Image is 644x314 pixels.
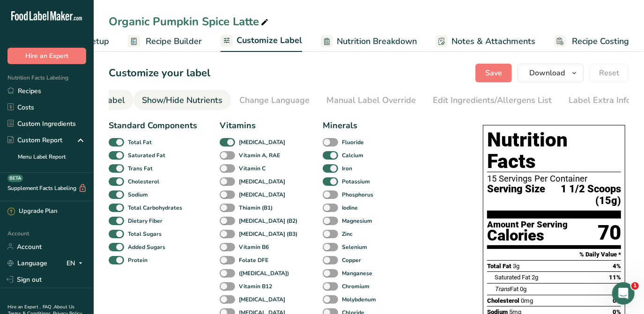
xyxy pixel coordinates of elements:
[239,177,285,186] b: [MEDICAL_DATA]
[321,31,417,52] a: Nutrition Breakdown
[239,138,285,146] b: [MEDICAL_DATA]
[487,220,568,229] div: Amount Per Serving
[613,263,621,270] span: 4%
[631,282,639,290] span: 1
[7,135,62,145] div: Custom Report
[239,243,269,251] b: Vitamin B6
[342,269,372,277] b: Manganese
[239,217,297,225] b: [MEDICAL_DATA] (B2)
[128,204,182,212] b: Total Carbohydrates
[142,94,222,107] div: Show/Hide Nutrients
[128,243,165,251] b: Added Sugars
[239,190,285,199] b: [MEDICAL_DATA]
[342,295,376,304] b: Molybdenum
[342,230,353,238] b: Zinc
[599,67,619,79] span: Reset
[342,204,358,212] b: Iodine
[128,177,159,186] b: Cholesterol
[554,31,629,52] a: Recipe Costing
[7,175,23,182] div: BETA
[146,35,202,48] span: Recipe Builder
[239,282,272,291] b: Vitamin B12
[239,256,268,264] b: Folate DFE
[342,256,361,264] b: Copper
[109,13,270,30] div: Organic Pumpkin Spice Latte
[128,217,163,225] b: Dietary Fiber
[436,31,535,52] a: Notes & Attachments
[342,151,363,160] b: Calcium
[128,138,152,146] b: Total Fat
[342,282,370,291] b: Chromium
[487,249,621,260] section: % Daily Value *
[109,66,210,81] h1: Customize your label
[342,243,367,251] b: Selenium
[239,204,273,212] b: Thiamin (B1)
[7,304,41,310] a: Hire an Expert .
[532,274,538,281] span: 2g
[128,256,148,264] b: Protein
[495,285,510,292] i: Trans
[342,164,352,173] b: Iron
[433,94,552,107] div: Edit Ingredients/Allergens List
[326,94,416,107] div: Manual Label Override
[7,255,47,271] a: Language
[589,64,629,82] button: Reset
[452,35,535,48] span: Notes & Attachments
[128,190,148,199] b: Sodium
[109,119,197,132] div: Standard Components
[529,67,565,79] span: Download
[485,67,502,79] span: Save
[342,138,364,146] b: Fluoride
[518,64,584,82] button: Download
[545,183,621,206] span: 1 1/2 Scoops (15g)
[323,119,379,132] div: Minerals
[521,297,533,304] span: 0mg
[572,35,629,48] span: Recipe Costing
[239,164,266,173] b: Vitamin C
[520,285,526,292] span: 0g
[239,295,285,304] b: [MEDICAL_DATA]
[475,64,512,82] button: Save
[513,263,519,270] span: 3g
[128,164,153,173] b: Trans Fat
[237,34,302,47] span: Customize Label
[487,129,621,172] h1: Nutrition Facts
[220,119,300,132] div: Vitamins
[487,263,511,270] span: Total Fat
[612,282,635,305] iframe: Intercom live chat
[487,297,519,304] span: Cholesterol
[342,217,372,225] b: Magnesium
[128,151,165,160] b: Saturated Fat
[487,183,545,206] span: Serving Size
[342,177,370,186] b: Potassium
[495,274,530,281] span: Saturated Fat
[43,304,54,310] a: FAQ .
[221,30,302,52] a: Customize Label
[337,35,417,48] span: Nutrition Breakdown
[239,151,280,160] b: Vitamin A, RAE
[239,230,297,238] b: [MEDICAL_DATA] (B3)
[128,230,162,238] b: Total Sugars
[569,94,631,107] div: Label Extra Info
[487,174,621,183] div: 15 Servings Per Container
[67,257,86,269] div: EN
[239,269,289,277] b: ([MEDICAL_DATA])
[609,274,621,281] span: 11%
[495,285,518,292] span: Fat
[239,94,310,107] div: Change Language
[342,190,373,199] b: Phosphorus
[7,48,86,64] button: Hire an Expert
[7,207,57,216] div: Upgrade Plan
[487,229,568,242] div: Calories
[128,31,202,52] a: Recipe Builder
[598,220,621,245] div: 70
